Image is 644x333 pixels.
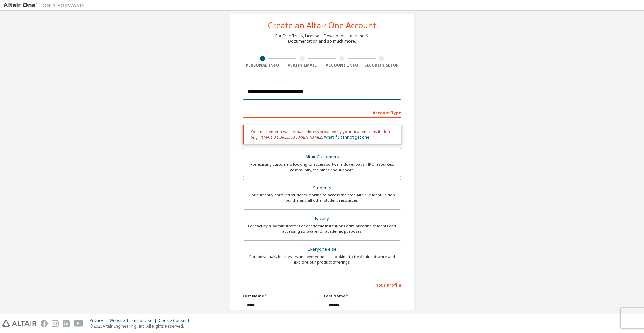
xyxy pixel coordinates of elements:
[243,293,320,299] label: First Name
[261,134,321,140] span: [EMAIL_ADDRESS][DOMAIN_NAME]
[63,320,70,327] img: linkedin.svg
[243,125,401,144] div: You must enter a valid email address provided by your academic institution (e.g., ).
[243,107,401,118] div: Account Type
[322,63,362,68] div: Account Info
[243,63,282,68] div: Personal Info
[247,152,397,162] div: Altair Customers
[275,33,369,44] div: For Free Trials, Licenses, Downloads, Learning & Documentation and so much more.
[90,323,193,329] p: © 2025 Altair Engineering, Inc. All Rights Reserved.
[268,21,376,29] div: Create an Altair One Account
[282,63,322,68] div: Verify Email
[159,318,193,323] div: Cookie Consent
[247,214,397,223] div: Faculty
[90,318,109,323] div: Privacy
[247,162,397,173] div: For existing customers looking to access software downloads, HPC resources, community, trainings ...
[247,183,397,193] div: Students
[324,134,371,140] a: What if I cannot get one?
[3,2,87,9] img: Altair One
[74,320,84,327] img: youtube.svg
[247,254,397,265] div: For individuals, businesses and everyone else looking to try Altair software and explore our prod...
[243,279,401,290] div: Your Profile
[41,320,48,327] img: facebook.svg
[109,318,159,323] div: Website Terms of Use
[247,192,397,203] div: For currently enrolled students looking to access the free Altair Student Edition bundle and all ...
[247,223,397,234] div: For faculty & administrators of academic institutions administering students and accessing softwa...
[52,320,59,327] img: instagram.svg
[362,63,402,68] div: Security Setup
[324,293,401,299] label: Last Name
[247,245,397,254] div: Everyone else
[2,320,37,327] img: altair_logo.svg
